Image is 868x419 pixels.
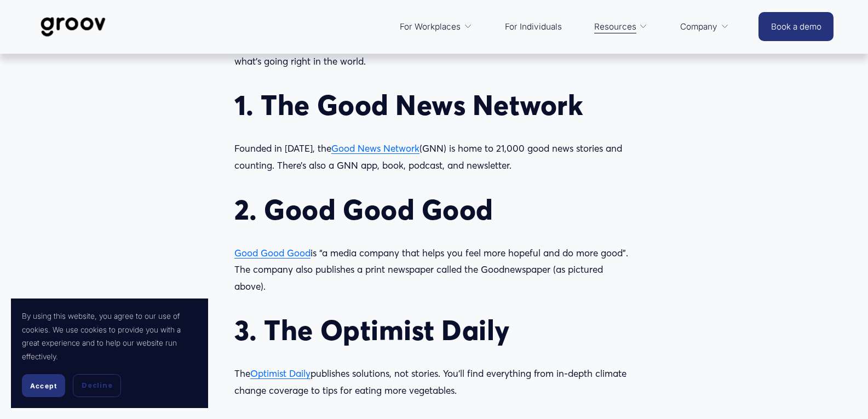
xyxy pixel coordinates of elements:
[680,19,717,35] span: Company
[394,14,478,40] a: folder dropdown
[234,193,634,226] h2: 2. Good Good Good
[589,14,653,40] a: folder dropdown
[234,365,634,399] p: The publishes solutions, not stories. You’ll find everything from in-depth climate change coverag...
[758,12,833,41] a: Book a demo
[234,313,634,347] h2: 3. The Optimist Daily
[594,19,636,35] span: Resources
[35,9,112,45] img: Groov | Workplace Science Platform | Unlock Performance | Drive Results
[234,140,634,174] p: Founded in [DATE], the (GNN) is home to 21,000 good news stories and counting. There’s also a GNN...
[22,309,197,363] p: By using this website, you agree to our use of cookies. We use cookies to provide you with a grea...
[234,88,634,122] h2: 1. The Good News Network
[73,374,121,397] button: Decline
[499,14,567,40] a: For Individuals
[22,374,65,397] button: Accept
[331,142,419,154] a: Good News Network
[250,368,311,379] a: Optimist Daily
[675,14,734,40] a: folder dropdown
[234,247,311,259] a: Good Good Good
[400,19,461,35] span: For Workplaces
[11,299,208,408] section: Cookie banner
[82,381,112,391] span: Decline
[234,245,634,295] p: is “a media company that helps you feel more hopeful and do more good”. The company also publishe...
[30,382,57,390] span: Accept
